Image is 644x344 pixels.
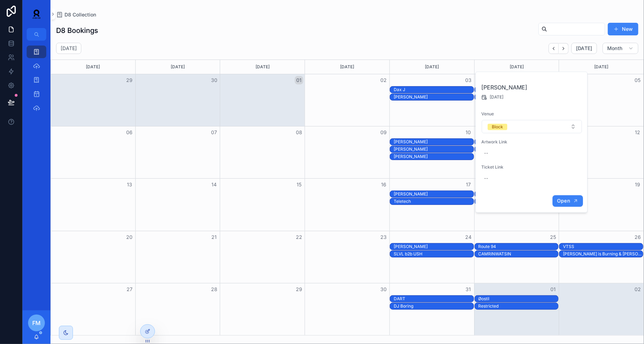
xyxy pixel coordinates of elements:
button: 28 [210,285,218,294]
div: [PERSON_NAME] [394,191,474,197]
div: [PERSON_NAME] is Burning & [PERSON_NAME] Law [563,251,643,257]
button: 09 [379,128,388,137]
div: Block [492,124,503,130]
span: Venue [481,111,582,117]
button: 07 [210,128,218,137]
div: Andres Campo [394,243,474,250]
div: VTSS [563,243,643,250]
div: Dax J [394,87,474,93]
div: Teletech [394,199,474,204]
div: [DATE] [137,60,219,74]
div: DJ Boring [394,303,474,309]
div: [PERSON_NAME] [394,94,474,100]
button: Month [603,43,638,54]
button: 01 [295,76,303,84]
span: [DATE] [490,94,503,100]
button: [DATE] [571,43,597,54]
button: New [608,23,638,35]
button: 22 [295,233,303,241]
div: scrollable content [22,41,50,123]
span: Open [557,198,570,204]
button: 19 [633,180,642,189]
button: 08 [295,128,303,137]
div: Restricted [479,303,558,309]
div: [PERSON_NAME] [394,146,474,152]
h2: [DATE] [61,45,77,52]
div: Øostil [479,296,558,302]
div: Kolter [394,146,474,152]
button: 30 [210,76,218,84]
h1: D8 Bookings [56,26,98,35]
div: Nick Warren [394,191,474,197]
div: [DATE] [52,60,134,74]
div: Route 94 [479,243,558,250]
button: Back [549,43,559,54]
div: -- [484,176,488,181]
button: Next [559,43,569,54]
button: 01 [549,285,557,294]
div: [DATE] [391,60,473,74]
div: [PERSON_NAME] [394,244,474,249]
button: 05 [633,76,642,84]
div: -- [484,150,488,156]
button: Open [553,195,583,207]
div: [DATE] [306,60,388,74]
div: CAMRINWATSIN [479,251,558,257]
div: SLVL b2b USH [394,251,474,257]
button: 29 [295,285,303,294]
div: [DATE] [560,60,643,74]
div: [DATE] [476,60,558,74]
button: 17 [464,180,473,189]
button: 20 [126,233,134,241]
div: [PERSON_NAME] [394,154,474,159]
div: Teletech [394,198,474,205]
a: D8 Collection [56,11,96,18]
span: Ticket Link [481,164,582,170]
button: 31 [464,285,473,294]
button: 24 [464,233,473,241]
span: D8 Collection [65,11,96,18]
div: Oscar Mulero [394,153,474,160]
button: 12 [633,128,642,137]
button: 03 [464,76,473,84]
button: 02 [379,76,388,84]
button: 13 [126,180,134,189]
button: 06 [126,128,134,137]
div: Route 94 [479,244,558,249]
button: 16 [379,180,388,189]
div: VTSS [563,244,643,249]
button: 25 [549,233,557,241]
span: [DATE] [576,45,592,51]
button: 14 [210,180,218,189]
span: FM [32,319,41,327]
div: Enzo is Burning & Murphy's Law [563,251,643,257]
div: CAMRINWATSIN [479,251,558,257]
h2: [PERSON_NAME] [481,83,582,91]
button: 29 [126,76,134,84]
div: DART [394,296,474,302]
button: 23 [379,233,388,241]
button: 10 [464,128,473,137]
button: 26 [633,233,642,241]
div: [DATE] [221,60,304,74]
button: Select Button [482,120,582,133]
div: Month View [50,60,644,336]
img: App logo [28,8,45,20]
button: 21 [210,233,218,241]
button: 27 [126,285,134,294]
button: 15 [295,180,303,189]
button: 02 [633,285,642,294]
button: 30 [379,285,388,294]
div: Dax J [394,87,474,92]
div: SLVL b2b USH [394,251,474,257]
div: Aaron Hibell [394,139,474,145]
span: Month [607,45,623,51]
div: Paul Van Dyk [394,94,474,100]
div: [PERSON_NAME] [394,139,474,145]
